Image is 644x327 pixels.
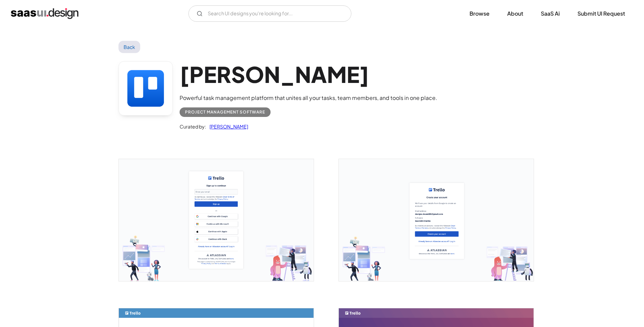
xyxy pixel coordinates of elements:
a: SaaS Ai [533,6,568,21]
img: 64116de9c79370055f888f95_Trello%20Signup%20Screen.png [119,159,314,281]
input: Search UI designs you're looking for... [188,5,351,22]
a: open lightbox [339,159,534,281]
a: Browse [461,6,498,21]
a: Back [118,41,141,53]
a: open lightbox [119,159,314,281]
h1: [PERSON_NAME] [180,61,437,87]
div: Project Management Software [185,108,265,116]
a: About [499,6,531,21]
div: Curated by: [180,122,206,131]
a: Submit UI Request [569,6,633,21]
img: 64116e03364ff41e33f563e5_Trello%20Create%20Account%20Screen.png [339,159,534,281]
div: Powerful task management platform that unites all your tasks, team members, and tools in one place. [180,94,437,102]
a: [PERSON_NAME] [206,122,248,131]
a: home [11,8,78,19]
form: Email Form [188,5,351,22]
